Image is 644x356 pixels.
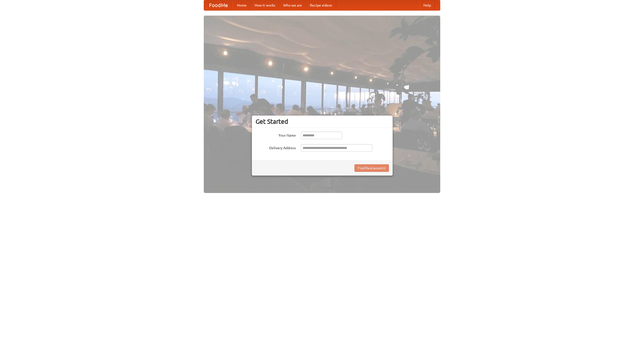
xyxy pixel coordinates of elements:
a: Who we are [279,0,306,10]
a: How it works [251,0,279,10]
a: Home [233,0,251,10]
a: FoodMe [204,0,233,10]
h3: Get Started [256,118,389,125]
a: Help [419,0,435,10]
label: Delivery Address [256,144,296,150]
a: Recipe videos [306,0,336,10]
label: Your Name [256,132,296,138]
button: Find Restaurants! [354,164,389,172]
